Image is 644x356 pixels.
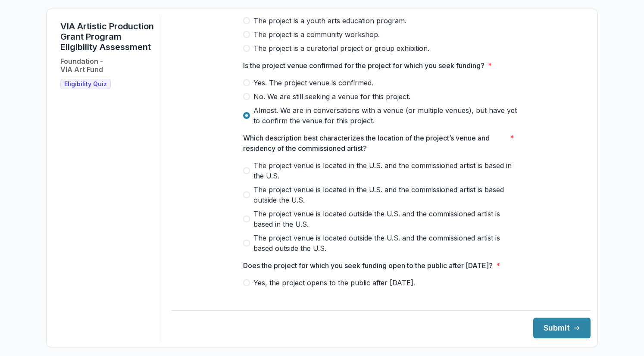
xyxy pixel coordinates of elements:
[243,133,506,153] p: Which description best characterizes the location of the project’s venue and residency of the com...
[253,78,373,88] span: Yes. The project venue is confirmed.
[243,260,493,271] p: Does the project for which you seek funding open to the public after [DATE]?
[253,29,380,40] span: The project is a community workshop.
[253,291,420,302] span: No, the project opens to the public before [DATE].
[253,160,519,181] span: The project venue is located in the U.S. and the commissioned artist is based in the U.S.
[253,105,519,126] span: Almost. We are in conversations with a venue (or multiple venues), but have yet to confirm the ve...
[253,43,429,53] span: The project is a curatorial project or group exhibition.
[253,16,406,26] span: The project is a youth arts education program.
[253,233,519,253] span: The project venue is located outside the U.S. and the commissioned artist is based outside the U.S.
[64,81,107,88] span: Eligibility Quiz
[60,21,154,52] h1: VIA Artistic Production Grant Program Eligibility Assessment
[253,184,519,205] span: The project venue is located in the U.S. and the commissioned artist is based outside the U.S.
[253,278,415,288] span: Yes, the project opens to the public after [DATE].
[60,57,103,74] h2: Foundation - VIA Art Fund
[253,91,410,102] span: No. We are still seeking a venue for this project.
[253,209,519,229] span: The project venue is located outside the U.S. and the commissioned artist is based in the U.S.
[533,318,591,338] button: Submit
[243,60,485,71] p: Is the project venue confirmed for the project for which you seek funding?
